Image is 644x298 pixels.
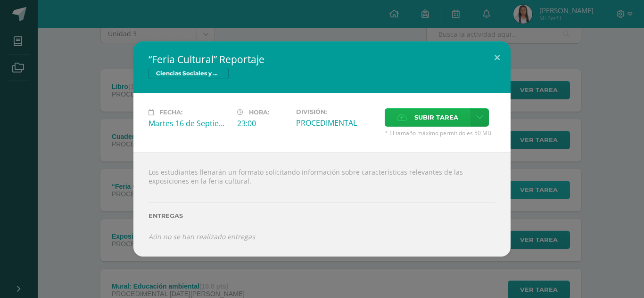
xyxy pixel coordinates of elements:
span: Subir tarea [414,109,458,126]
div: PROCEDIMENTAL [296,118,377,128]
label: Entregas [149,212,495,219]
h2: “Feria Cultural” Reportaje [149,53,495,66]
button: Close (Esc) [484,41,511,73]
i: Aún no se han realizado entregas [149,232,255,241]
span: Hora: [249,109,269,116]
div: 23:00 [237,118,289,129]
div: Los estudiantes llenarán un formato solicitando información sobre características relevantes de l... [133,152,511,256]
span: Ciencias Sociales y Formación Ciudadana 4 [149,68,229,79]
span: Fecha: [159,109,182,116]
div: Martes 16 de Septiembre [149,118,230,129]
label: División: [296,108,377,115]
span: * El tamaño máximo permitido es 50 MB [385,129,495,137]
